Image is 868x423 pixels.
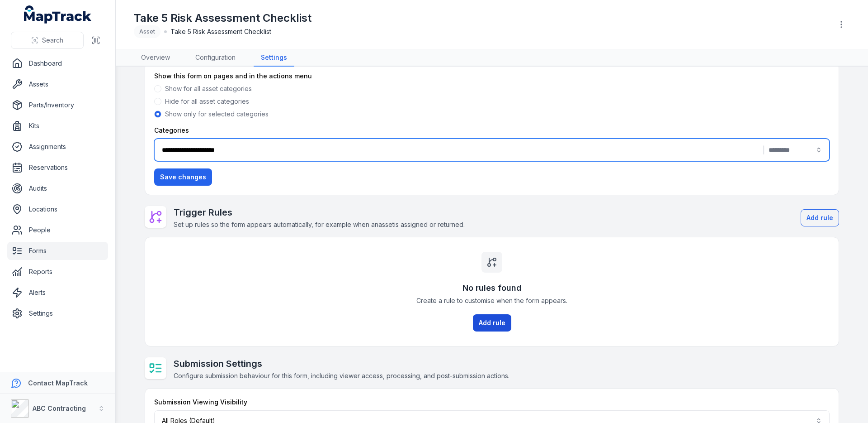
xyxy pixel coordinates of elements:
h1: Take 5 Risk Assessment Checklist [134,11,311,25]
h3: No rules found [462,282,522,294]
a: Dashboard [7,54,108,72]
label: Show this form on pages and in the actions menu [154,72,312,81]
a: Parts/Inventory [7,96,108,114]
a: Settings [7,304,108,322]
span: Set up rules so the form appears automatically, for example when an asset is assigned or returned. [174,221,465,228]
a: Forms [7,242,108,260]
button: Add rule [801,209,839,226]
a: People [7,221,108,239]
h2: Trigger Rules [174,206,465,219]
label: Show only for selected categories [165,110,269,119]
span: Configure submission behaviour for this form, including viewer access, processing, and post-submi... [174,372,509,380]
button: Add rule [473,314,511,332]
span: Take 5 Risk Assessment Checklist [170,27,271,36]
a: MapTrack [24,5,92,24]
a: Overview [134,49,177,67]
button: Search [11,32,84,49]
a: Kits [7,117,108,135]
h2: Submission Settings [174,357,509,370]
button: | [154,139,830,161]
div: Asset [134,25,160,38]
a: Assignments [7,138,108,156]
a: Settings [254,49,294,67]
span: Search [42,36,63,45]
strong: Contact MapTrack [28,379,88,387]
a: Alerts [7,284,108,302]
label: Show for all asset categories [165,84,252,93]
label: Hide for all asset categories [165,97,249,106]
a: Reports [7,263,108,281]
a: Audits [7,179,108,197]
span: Create a rule to customise when the form appears. [416,296,567,305]
a: Configuration [188,49,243,67]
label: Categories [154,126,189,135]
a: Reservations [7,159,108,177]
label: Submission Viewing Visibility [154,398,247,407]
a: Locations [7,200,108,218]
a: Assets [7,75,108,93]
button: Save changes [154,168,212,186]
strong: ABC Contracting [33,404,86,412]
